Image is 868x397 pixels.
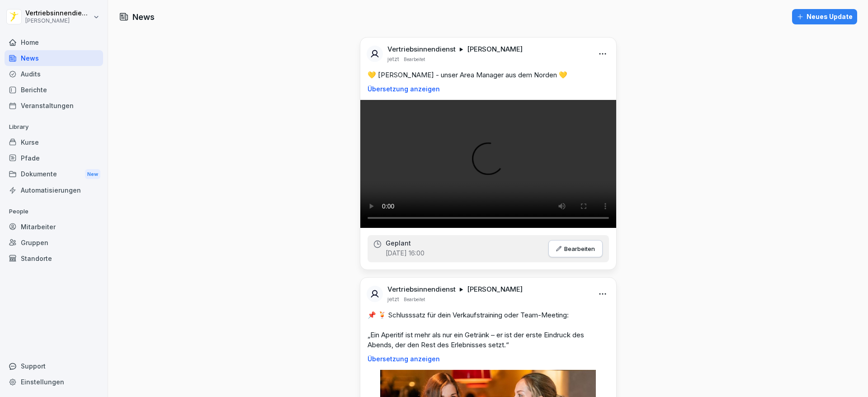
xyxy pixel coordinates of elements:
a: Kurse [5,134,103,150]
p: Geplant [386,240,411,247]
a: Audits [5,66,103,82]
p: jetzt [387,56,399,63]
p: [DATE] 16:00 [386,249,425,258]
div: Support [5,358,103,374]
div: New [85,169,100,180]
p: Bearbeitet [404,56,425,63]
button: Bearbeiten [548,240,603,257]
p: Vertriebsinnendienst [387,45,456,54]
a: DokumenteNew [5,166,103,183]
div: Neues Update [797,12,853,22]
p: People [5,204,103,219]
button: Neues Update [792,9,857,24]
a: Veranstaltungen [5,98,103,113]
a: Gruppen [5,235,103,250]
p: Übersetzung anzeigen [368,355,609,363]
p: [PERSON_NAME] [25,18,91,24]
h1: News [132,11,155,23]
a: Mitarbeiter [5,219,103,235]
a: Home [5,34,103,50]
p: Bearbeiten [564,245,595,252]
p: 📌 🍹 Schlusssatz für dein Verkaufstraining oder Team-Meeting: „Ein Aperitif ist mehr als nur ein G... [368,310,609,350]
p: Bearbeitet [404,296,425,303]
p: jetzt [387,296,399,303]
a: Einstellungen [5,374,103,390]
p: [PERSON_NAME] [467,285,523,294]
p: [PERSON_NAME] [467,45,523,54]
div: Dokumente [5,166,103,183]
a: Berichte [5,82,103,98]
a: Automatisierungen [5,182,103,198]
p: Library [5,120,103,134]
p: 💛 [PERSON_NAME] - unser Area Manager aus dem Norden 💛 [368,70,609,80]
p: Vertriebsinnendienst [25,9,91,17]
p: Vertriebsinnendienst [387,285,456,294]
a: News [5,50,103,66]
a: Standorte [5,250,103,266]
a: Pfade [5,150,103,166]
p: Übersetzung anzeigen [368,85,609,93]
